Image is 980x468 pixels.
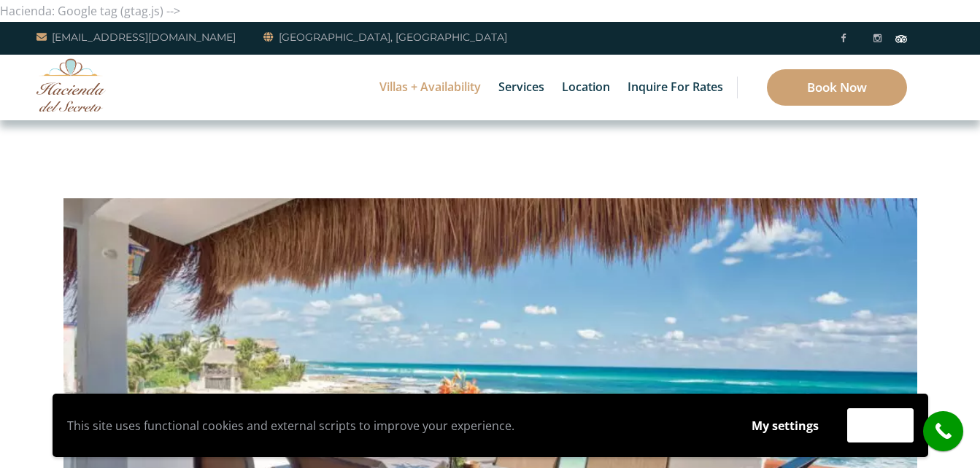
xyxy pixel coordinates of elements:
[927,415,960,448] i: call
[847,408,914,442] button: Accept
[738,409,833,442] button: My settings
[36,28,236,46] a: [EMAIL_ADDRESS][DOMAIN_NAME]
[923,411,963,451] a: call
[36,58,106,112] img: Awesome Logo
[67,415,723,437] p: This site uses functional cookies and external scripts to improve your experience.
[372,55,488,120] a: Villas + Availability
[263,28,507,46] a: [GEOGRAPHIC_DATA], [GEOGRAPHIC_DATA]
[491,55,552,120] a: Services
[555,55,617,120] a: Location
[767,69,907,106] a: Book Now
[620,55,730,120] a: Inquire for Rates
[895,35,907,42] img: Tripadvisor_logomark.svg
